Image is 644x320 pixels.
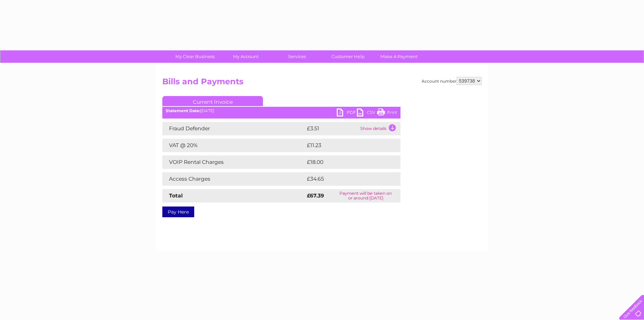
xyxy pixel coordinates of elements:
b: Statement Date: [166,108,200,113]
div: Account number [422,77,482,85]
td: £11.23 [305,139,385,152]
td: Show details [359,122,400,135]
a: My Account [218,50,274,63]
a: Pay Here [162,207,194,217]
td: £18.00 [305,155,387,169]
a: CSV [357,108,377,118]
td: Access Charges [162,172,305,186]
a: Customer Help [320,50,376,63]
div: [DATE] [162,108,400,113]
td: Payment will be taken on or around [DATE] [331,189,400,202]
h2: Bills and Payments [162,77,482,90]
td: Fraud Defender [162,122,305,135]
a: Current Invoice [162,96,263,106]
td: £3.51 [305,122,359,135]
a: Print [377,108,397,118]
a: PDF [337,108,357,118]
td: £34.65 [305,172,387,186]
a: My Clear Business [167,50,223,63]
td: VOIP Rental Charges [162,155,305,169]
a: Make A Payment [371,50,427,63]
td: VAT @ 20% [162,139,305,152]
strong: Total [169,192,183,199]
a: Services [269,50,325,63]
strong: £67.39 [307,192,324,199]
